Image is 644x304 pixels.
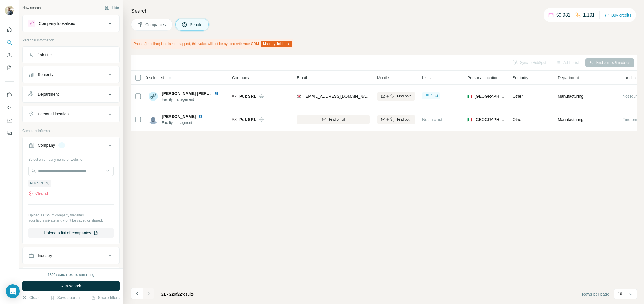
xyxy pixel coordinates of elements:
p: 10 [618,291,622,297]
button: Find email [297,115,370,124]
img: LinkedIn logo [214,91,219,96]
button: Upload a list of companies [28,228,114,238]
div: Personal location [38,111,69,117]
span: [PERSON_NAME] [162,114,196,120]
button: Company1 [23,138,119,155]
div: 1896 search results remaining [48,272,94,277]
button: Search [5,37,14,48]
p: Personal information [22,38,120,43]
div: Department [38,91,59,97]
button: Buy credits [604,11,631,19]
span: Find email [329,117,345,122]
button: Company lookalikes [23,17,119,30]
span: Department [558,75,579,81]
span: 22 [177,292,182,296]
button: Find both [377,115,415,124]
button: Run search [22,281,120,291]
span: Puk SRL [239,93,256,99]
div: 1 [58,143,65,148]
h4: Search [131,7,637,15]
span: Company [232,75,249,81]
div: Phone (Landline) field is not mapped, this value will not be synced with your CRM [131,39,293,49]
span: Other [513,117,523,122]
button: Clear [22,295,39,301]
img: Logo of Puk SRL [232,94,237,99]
button: Hide [101,3,123,12]
button: Department [23,87,119,101]
button: Clear all [28,191,48,196]
span: Seniority [513,75,528,81]
div: Job title [38,52,52,58]
span: 21 - 22 [161,292,174,296]
span: of [174,292,178,296]
span: [GEOGRAPHIC_DATA] [475,117,506,122]
button: Personal location [23,107,119,121]
p: 59,981 [556,12,570,19]
span: Personal location [467,75,498,81]
span: 0 selected [146,75,164,81]
div: Industry [38,253,52,258]
span: Email [297,75,307,81]
button: Dashboard [5,115,14,126]
span: Not in a list [422,117,442,122]
span: Find both [397,94,411,99]
button: Navigate to previous page [131,288,143,299]
span: Not found [623,94,640,99]
button: Enrich CSV [5,50,14,60]
span: Find both [397,117,411,122]
span: results [161,292,194,296]
span: [PERSON_NAME] [PERSON_NAME] [162,91,231,96]
button: Industry [23,249,119,263]
button: Use Surfe API [5,102,14,113]
span: Manufacturing [558,117,583,122]
span: Run search [61,283,81,289]
div: Open Intercom Messenger [6,284,20,298]
span: Companies [145,22,167,28]
img: Logo of Puk SRL [232,117,237,122]
span: Mobile [377,75,389,81]
img: LinkedIn logo [198,114,203,119]
span: Facility management [162,97,226,102]
p: 1,191 [583,12,595,19]
span: [EMAIL_ADDRESS][DOMAIN_NAME] [304,94,373,99]
span: Other [513,94,523,99]
span: Manufacturing [558,93,583,99]
span: Puk SRL [30,181,44,186]
button: Save search [50,295,80,301]
button: Quick start [5,24,14,35]
span: Facility managment [162,120,210,125]
div: Seniority [38,72,53,77]
button: My lists [5,63,14,73]
button: Share filters [91,295,120,301]
button: Seniority [23,68,119,82]
span: Lists [422,75,431,81]
button: Map my fields [261,41,292,47]
div: Select a company name or website [28,155,114,162]
span: 1 list [431,93,438,98]
span: People [190,22,203,28]
span: 🇮🇹 [467,93,472,99]
img: Avatar [149,115,158,124]
img: Avatar [149,92,158,101]
span: Puk SRL [239,117,256,122]
button: Job title [23,48,119,62]
img: provider findymail logo [297,93,301,99]
div: New search [22,5,41,10]
div: Company [38,142,55,148]
button: Use Surfe on LinkedIn [5,90,14,100]
span: Rows per page [582,291,609,297]
span: [GEOGRAPHIC_DATA] [475,93,506,99]
span: 🇮🇹 [467,117,472,122]
img: Avatar [5,6,14,15]
span: Landline [623,75,638,81]
div: Company lookalikes [39,21,75,26]
button: Feedback [5,128,14,138]
p: Your list is private and won't be saved or shared. [28,218,114,223]
button: Find both [377,92,415,101]
p: Company information [22,128,120,133]
p: Upload a CSV of company websites. [28,213,114,218]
